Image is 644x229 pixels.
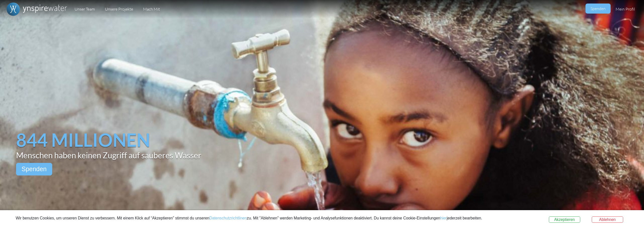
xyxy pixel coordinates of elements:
a: Spenden [586,4,611,14]
span: Menschen haben keinen Zugriff auf sauberes Wasser [16,151,644,160]
button: Ablehnen [592,216,623,223]
span: 844 MILLIONEN [16,129,150,151]
button: Akzeptieren [549,216,580,223]
div: Wir benutzen Cookies, um unseren Dienst zu verbessern. Mit einem Klick auf “Akzeptieren” stimmst ... [16,215,482,221]
a: hier [440,216,447,220]
a: Datenschutzrichtlinen [209,216,247,220]
a: Spenden [16,163,52,175]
